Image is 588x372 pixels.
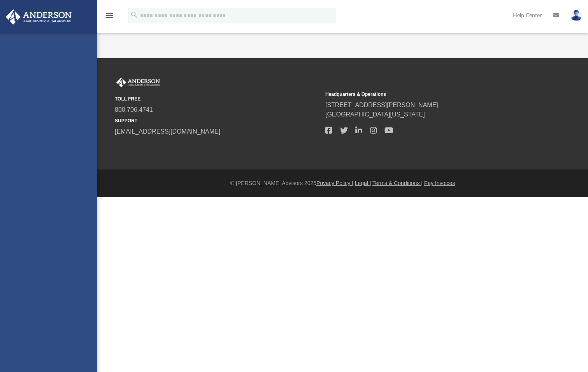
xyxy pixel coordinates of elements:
[115,117,320,124] small: SUPPORT
[325,102,438,108] a: [STREET_ADDRESS][PERSON_NAME]
[97,179,588,187] div: © [PERSON_NAME] Advisors 2025
[316,180,353,186] a: Privacy Policy |
[325,111,425,118] a: [GEOGRAPHIC_DATA][US_STATE]
[105,15,114,20] a: menu
[325,91,530,98] small: Headquarters & Operations
[4,9,74,25] img: Anderson Advisors Platinum Portal
[424,180,455,186] a: Pay Invoices
[130,11,139,19] i: search
[570,10,582,21] img: User Pic
[115,78,161,88] img: Anderson Advisors Platinum Portal
[372,180,423,186] a: Terms & Conditions |
[105,11,114,20] i: menu
[355,180,371,186] a: Legal |
[115,95,320,102] small: TOLL FREE
[115,106,153,113] a: 800.706.4741
[115,128,220,135] a: [EMAIL_ADDRESS][DOMAIN_NAME]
